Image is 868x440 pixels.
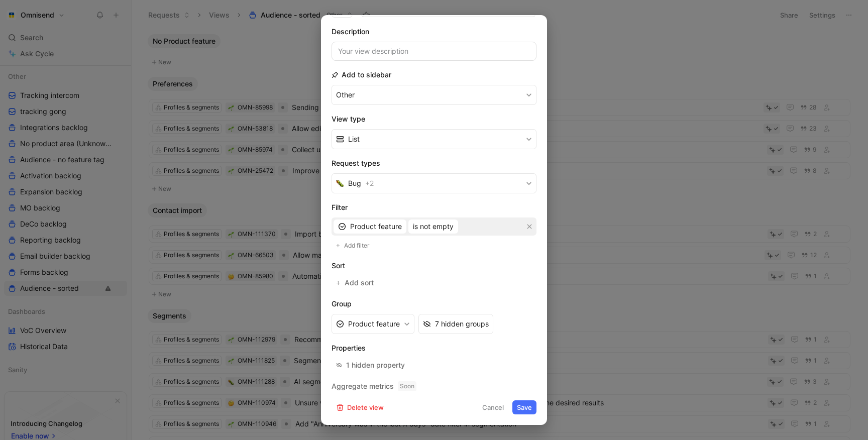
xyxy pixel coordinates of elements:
input: Your view description [332,42,536,61]
button: 7 hidden groups [418,314,493,334]
button: List [332,129,536,149]
div: 1 hidden property [346,359,405,371]
h2: View type [332,113,536,125]
h2: Filter [332,201,536,213]
span: is not empty [413,221,454,233]
button: 🐛Bug+2 [332,173,536,193]
button: Product feature [334,219,406,234]
button: Add sort [332,276,379,290]
button: Product feature [332,314,414,334]
div: 7 hidden groups [435,318,489,330]
button: 1 hidden property [332,358,409,372]
h2: Group [332,298,536,310]
h2: Aggregate metrics [332,380,536,392]
button: is not empty [408,219,458,234]
button: Delete view [332,400,388,414]
span: Soon [398,381,416,391]
button: Add filter [332,240,375,252]
span: Product feature [350,221,402,233]
span: Add sort [345,277,375,289]
h2: Sort [332,260,536,272]
img: 🐛 [336,179,344,187]
button: Cancel [478,400,508,414]
span: + 2 [365,177,374,189]
button: Other [332,85,536,105]
h2: Request types [332,157,536,169]
span: Bug [348,177,361,189]
span: Add filter [344,241,370,251]
h2: Add to sidebar [332,69,391,81]
h2: Description [332,26,369,38]
button: Save [512,400,536,414]
h2: Properties [332,342,536,354]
